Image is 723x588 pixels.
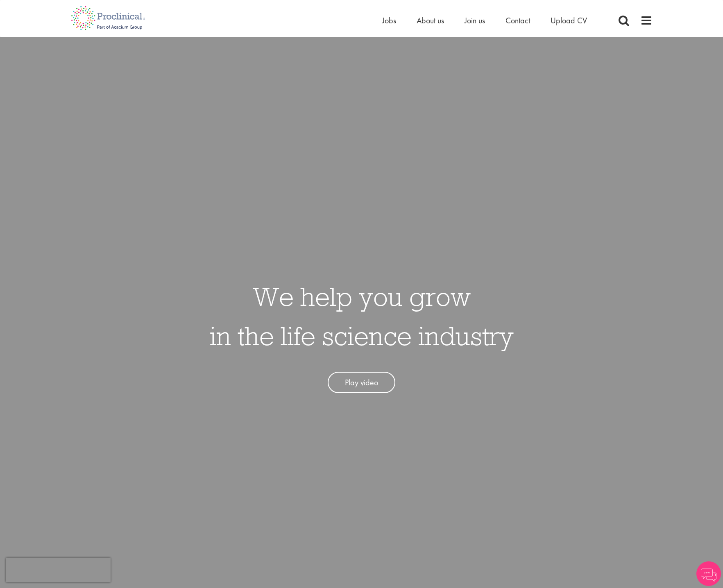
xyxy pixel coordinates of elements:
a: Jobs [382,15,396,26]
a: Contact [505,15,530,26]
h1: We help you grow in the life science industry [210,277,514,355]
a: Play video [328,372,395,394]
img: Chatbot [696,561,721,586]
a: Upload CV [551,15,587,26]
a: Join us [465,15,485,26]
a: About us [417,15,444,26]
